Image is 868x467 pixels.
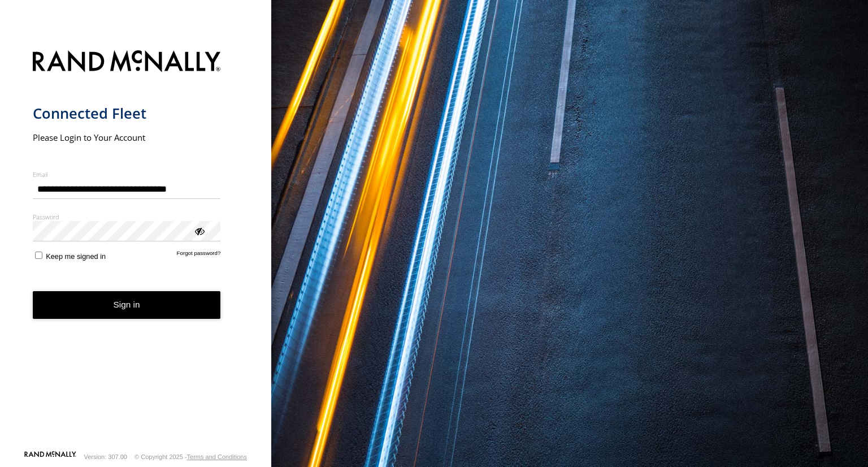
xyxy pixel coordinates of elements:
[177,250,221,261] a: Forgot password?
[33,291,221,319] button: Sign in
[134,453,247,460] div: © Copyright 2025 -
[33,170,221,179] label: Email
[187,453,247,460] a: Terms and Conditions
[35,252,42,259] input: Keep me signed in
[33,132,221,143] h2: Please Login to Your Account
[33,104,221,123] h1: Connected Fleet
[84,453,127,460] div: Version: 307.00
[193,225,205,236] div: ViewPassword
[33,44,239,450] form: main
[33,48,221,77] img: Rand McNally
[33,213,221,221] label: Password
[24,451,76,462] a: Visit our Website
[46,252,106,261] span: Keep me signed in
